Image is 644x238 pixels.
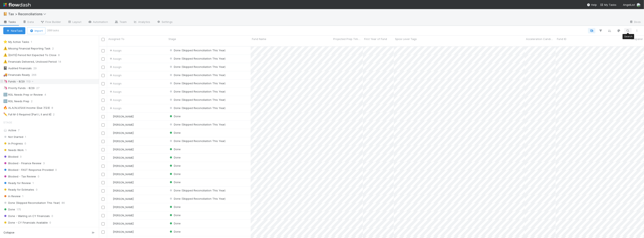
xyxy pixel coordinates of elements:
img: avatar_85833754-9fc2-4f19-a44b-7938606ee299.png [109,156,112,159]
div: My Active Tasks [3,39,29,45]
img: avatar_85833754-9fc2-4f19-a44b-7938606ee299.png [109,131,112,135]
span: 0 [20,154,22,159]
a: Docs [626,19,644,26]
input: Toggle Row Selected [102,107,105,110]
span: 8 [51,105,57,110]
div: [DATE] Period Not Expected To Close [3,53,56,58]
span: 0 [49,220,51,225]
span: Blocked - FAST Response Provided [3,167,54,172]
span: 113 [26,79,35,84]
div: [PERSON_NAME] [109,131,134,135]
span: 29 [33,66,41,71]
span: 0 [36,187,37,192]
span: [PERSON_NAME] [113,131,134,135]
span: Fund Name [252,37,266,41]
span: Spice Level Tags [395,37,417,41]
span: Done [169,164,181,167]
img: avatar_37569647-1c78-4889-accf-88c08d42a236.png [109,230,112,233]
div: Assign [109,73,122,77]
input: Toggle Row Selected [102,49,105,52]
img: avatar_85833754-9fc2-4f19-a44b-7938606ee299.png [109,181,112,184]
span: [PERSON_NAME] [113,115,134,118]
div: Active [3,128,98,133]
span: Done (Skipped Reconciliation This Year) [169,139,226,143]
span: 3 [43,161,45,166]
span: Done (Skipped Reconciliation This Year) [169,82,226,85]
span: Done (Skipped Reconciliation This Year) [3,200,60,205]
span: Assign [109,81,122,86]
span: Flow Builder [40,20,61,24]
span: Done (Skipped Reconciliation This Year) [169,197,226,200]
input: Toggle Row Selected [102,90,105,94]
div: Done (Skipped Reconciliation This Year) [169,81,226,85]
span: First Year of Fund [364,37,387,41]
span: Needs Work [3,148,24,153]
div: Done [169,205,181,209]
a: Settings [153,19,176,26]
span: Tax > Reconciliations [8,12,48,16]
span: Done [3,207,15,212]
div: Done [169,131,181,135]
span: Done (Skipped Reconciliation This Year) [169,189,226,192]
span: [PERSON_NAME] [113,164,134,168]
input: Toggle Row Selected [102,214,105,217]
span: 2 [31,99,37,104]
span: [PERSON_NAME] [113,230,134,233]
span: 0 [52,227,54,232]
span: Fund ID [557,37,566,41]
span: 8 [58,53,64,58]
div: [PERSON_NAME] [109,164,134,168]
img: avatar_85833754-9fc2-4f19-a44b-7938606ee299.png [109,164,112,168]
div: [PERSON_NAME] [109,213,134,217]
div: Done (Skipped Reconciliation This Year) [169,188,226,192]
div: Done [169,164,181,168]
span: Done [169,181,181,184]
div: Done (Skipped Reconciliation This Year) [169,106,226,110]
span: Assign [109,90,122,94]
span: Done - CY Financials Reconciled [3,227,50,232]
span: [PERSON_NAME] [113,140,134,143]
span: 1 [25,134,26,140]
span: AngelList [623,3,635,6]
div: Done (Skipped Reconciliation This Year) [169,89,226,94]
span: Done [169,131,181,134]
span: In Progress [3,141,23,146]
input: Toggle Row Selected [102,206,105,209]
div: [PERSON_NAME] [109,189,134,193]
span: 🦄 [3,80,7,83]
div: [PERSON_NAME] [109,180,134,184]
div: Assign [109,98,122,102]
span: Done [169,230,181,233]
input: Toggle Row Selected [102,181,105,184]
span: Done - CY Financials Available [3,220,48,225]
div: RGL Needs Prep [3,99,29,104]
span: Done (Skipped Reconciliation This Year) [169,57,226,60]
a: Automation [85,19,111,26]
span: ⚠️ [3,53,7,57]
div: Priority Funds - 8/29 [3,86,35,91]
span: Assign [109,48,122,53]
input: Toggle Row Selected [102,123,105,127]
span: 175 [17,207,21,212]
div: Done [169,213,181,217]
span: 2 [52,46,58,51]
span: 1 [33,181,34,186]
div: [PERSON_NAME] [109,114,134,118]
span: 14 [58,59,65,64]
img: avatar_85833754-9fc2-4f19-a44b-7938606ee299.png [109,148,112,151]
div: [PERSON_NAME] [109,147,134,151]
div: Missing Financial Reporting Task [3,46,50,51]
span: 1 [22,194,23,199]
span: 86 [62,200,65,205]
div: ALA/ALV/SAX Income (Due 7/23) [3,105,50,110]
span: Ready for Estimates [3,187,34,192]
button: NewTask [3,27,25,34]
img: avatar_85833754-9fc2-4f19-a44b-7938606ee299.png [109,123,112,126]
span: Not Started [3,134,23,140]
input: Toggle Row Selected [102,66,105,69]
img: avatar_85833754-9fc2-4f19-a44b-7938606ee299.png [109,197,112,200]
div: Done (Skipped Reconciliation This Year) [169,65,226,69]
span: 🔢 [3,99,7,103]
